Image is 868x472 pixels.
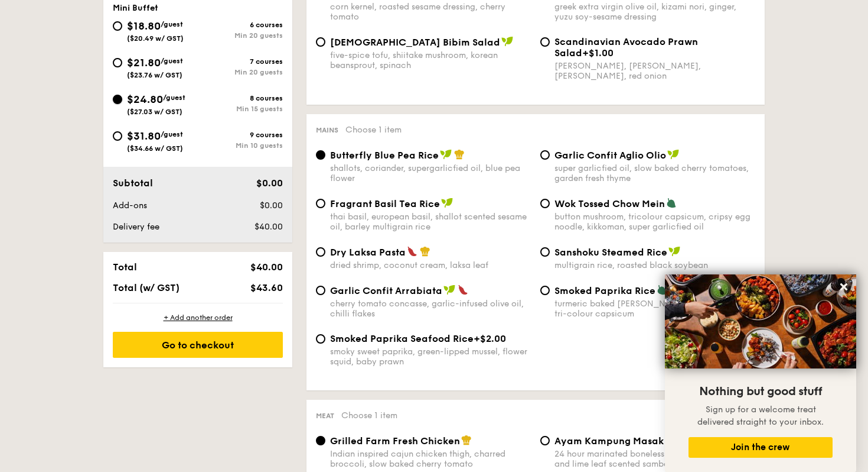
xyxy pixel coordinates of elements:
[113,177,153,189] span: Subtotal
[554,285,655,296] span: Smoked Paprika Rice
[582,47,614,59] span: +$1.00
[330,2,531,22] div: corn kernel, roasted sesame dressing, cherry tomato
[554,212,755,232] div: button mushroom, tricolour capsicum, cripsy egg noodle, kikkoman, super garlicfied oil
[330,347,531,367] div: smoky sweet paprika, green-lipped mussel, flower squid, baby prawn
[540,199,550,208] input: Wok Tossed Chow Meinbutton mushroom, tricolour capsicum, cripsy egg noodle, kikkoman, super garli...
[254,222,283,232] span: $40.00
[198,31,283,40] div: Min 20 guests
[697,405,824,427] span: Sign up for a welcome treat delivered straight to your inbox.
[198,21,283,29] div: 6 courses
[330,37,500,48] span: [DEMOGRAPHIC_DATA] Bibim Salad
[554,2,755,22] div: greek extra virgin olive oil, kizami nori, ginger, yuzu soy-sesame dressing
[540,247,550,257] input: Sanshoku Steamed Ricemultigrain rice, roasted black soybean
[316,150,325,160] input: Butterfly Blue Pea Riceshallots, coriander, supergarlicfied oil, blue pea flower
[316,286,325,295] input: Garlic Confit Arrabiatacherry tomato concasse, garlic-infused olive oil, chilli flakes
[330,50,531,70] div: five-spice tofu, shiitake mushroom, korean beansprout, spinach
[474,333,506,344] span: +$2.00
[198,141,283,150] div: Min 10 guests
[113,131,122,141] input: $31.80/guest($34.66 w/ GST)9 coursesMin 10 guests
[161,20,183,28] span: /guest
[554,198,665,209] span: Wok Tossed Chow Mein
[256,177,283,189] span: $0.00
[554,247,667,258] span: Sanshoku Steamed Rice
[127,34,184,43] span: ($20.49 w/ GST)
[458,285,468,295] img: icon-spicy.37a8142b.svg
[330,163,531,183] div: shallots, coriander, supergarlicfied oil, blue pea flower
[113,201,147,211] span: Add-ons
[330,285,442,296] span: Garlic Confit Arrabiata
[113,3,158,13] span: Mini Buffet
[113,332,283,358] div: Go to checkout
[540,37,550,47] input: Scandinavian Avocado Prawn Salad+$1.00[PERSON_NAME], [PERSON_NAME], [PERSON_NAME], red onion
[540,286,550,295] input: Smoked Paprika Riceturmeric baked [PERSON_NAME] sweet paprika, tri-colour capsicum
[554,36,698,59] span: Scandinavian Avocado Prawn Salad
[540,436,550,445] input: Ayam Kampung Masak Merah24 hour marinated boneless chicken, lemongrass and lime leaf scented samb...
[454,149,465,160] img: icon-chef-hat.a58ddaea.svg
[113,95,122,104] input: $24.80/guest($27.03 w/ GST)8 coursesMin 15 guests
[688,437,833,458] button: Join the crew
[330,260,531,270] div: dried shrimp, coconut cream, laksa leaf
[250,282,283,293] span: $43.60
[316,199,325,208] input: Fragrant Basil Tea Ricethai basil, european basil, shallot scented sesame oil, barley multigrain ...
[540,150,550,160] input: Garlic Confit Aglio Oliosuper garlicfied oil, slow baked cherry tomatoes, garden fresh thyme
[127,130,161,143] span: $31.80
[127,144,183,153] span: ($34.66 w/ GST)
[345,125,402,135] span: Choose 1 item
[260,201,283,211] span: $0.00
[113,313,283,322] div: + Add another order
[330,333,474,344] span: Smoked Paprika Seafood Rice
[440,149,452,160] img: icon-vegan.f8ff3823.svg
[316,247,325,257] input: Dry Laksa Pastadried shrimp, coconut cream, laksa leaf
[554,150,666,161] span: Garlic Confit Aglio Olio
[341,410,397,421] span: Choose 1 item
[834,277,853,296] button: Close
[316,37,325,47] input: [DEMOGRAPHIC_DATA] Bibim Saladfive-spice tofu, shiitake mushroom, korean beansprout, spinach
[554,163,755,183] div: super garlicfied oil, slow baked cherry tomatoes, garden fresh thyme
[668,246,680,257] img: icon-vegan.f8ff3823.svg
[699,384,822,399] span: Nothing but good stuff
[161,130,183,138] span: /guest
[113,222,159,232] span: Delivery fee
[501,36,513,47] img: icon-vegan.f8ff3823.svg
[441,198,453,208] img: icon-vegan.f8ff3823.svg
[554,299,755,319] div: turmeric baked [PERSON_NAME] sweet paprika, tri-colour capsicum
[554,435,697,447] span: Ayam Kampung Masak Merah
[198,105,283,113] div: Min 15 guests
[316,334,325,344] input: Smoked Paprika Seafood Rice+$2.00smoky sweet paprika, green-lipped mussel, flower squid, baby prawn
[127,20,161,33] span: $18.80
[330,212,531,232] div: thai basil, european basil, shallot scented sesame oil, barley multigrain rice
[316,436,325,445] input: Grilled Farm Fresh ChickenIndian inspired cajun chicken thigh, charred broccoli, slow baked cherr...
[127,71,182,79] span: ($23.76 w/ GST)
[657,285,667,295] img: icon-vegetarian.fe4039eb.svg
[407,246,417,257] img: icon-spicy.37a8142b.svg
[330,435,460,447] span: Grilled Farm Fresh Chicken
[665,274,856,368] img: DSC07876-Edit02-Large.jpeg
[250,261,283,273] span: $40.00
[113,282,180,293] span: Total (w/ GST)
[161,57,183,65] span: /guest
[127,56,161,69] span: $21.80
[330,150,439,161] span: Butterfly Blue Pea Rice
[554,260,755,270] div: multigrain rice, roasted black soybean
[316,412,334,420] span: Meat
[127,108,182,116] span: ($27.03 w/ GST)
[554,449,755,469] div: 24 hour marinated boneless chicken, lemongrass and lime leaf scented sambal ketchup sauce
[198,94,283,102] div: 8 courses
[330,247,406,258] span: Dry Laksa Pasta
[316,126,338,134] span: Mains
[113,21,122,31] input: $18.80/guest($20.49 w/ GST)6 coursesMin 20 guests
[163,93,185,102] span: /guest
[461,435,472,445] img: icon-chef-hat.a58ddaea.svg
[330,449,531,469] div: Indian inspired cajun chicken thigh, charred broccoli, slow baked cherry tomato
[330,198,440,209] span: Fragrant Basil Tea Rice
[330,299,531,319] div: cherry tomato concasse, garlic-infused olive oil, chilli flakes
[667,149,679,160] img: icon-vegan.f8ff3823.svg
[113,261,137,273] span: Total
[198,68,283,76] div: Min 20 guests
[113,58,122,67] input: $21.80/guest($23.76 w/ GST)7 coursesMin 20 guests
[443,285,455,295] img: icon-vegan.f8ff3823.svg
[198,57,283,66] div: 7 courses
[127,93,163,106] span: $24.80
[420,246,430,257] img: icon-chef-hat.a58ddaea.svg
[666,198,677,208] img: icon-vegetarian.fe4039eb.svg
